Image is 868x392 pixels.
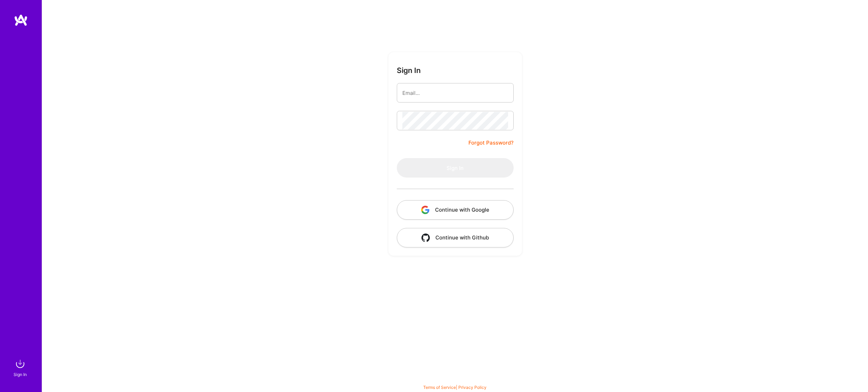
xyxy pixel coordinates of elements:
[15,357,27,378] a: sign inSign In
[397,228,514,247] button: Continue with Github
[14,14,28,26] img: logo
[14,371,27,378] div: Sign In
[423,385,456,390] a: Terms of Service
[421,206,429,214] img: icon
[421,234,430,242] img: icon
[468,139,514,147] a: Forgot Password?
[397,200,514,220] button: Continue with Google
[402,84,508,102] input: Email...
[458,385,487,390] a: Privacy Policy
[397,66,421,75] h3: Sign In
[13,357,27,371] img: sign in
[423,385,487,390] span: |
[397,158,514,178] button: Sign In
[42,371,868,389] div: © 2025 ATeams Inc., All rights reserved.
